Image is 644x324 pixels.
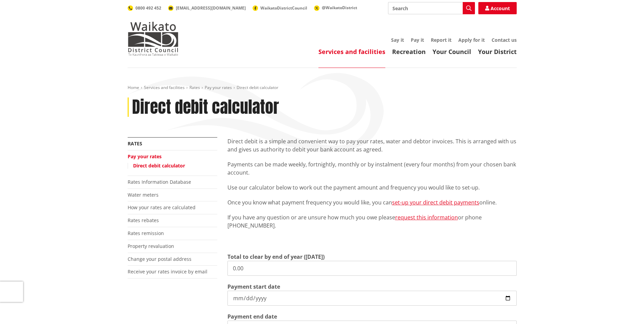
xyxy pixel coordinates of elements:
iframe: Messenger Launcher [613,295,637,320]
a: [EMAIL_ADDRESS][DOMAIN_NAME] [168,5,246,11]
a: Services and facilities [318,48,385,56]
span: WaikatoDistrictCouncil [260,5,307,11]
a: Rates remission [128,230,164,236]
a: Home [128,85,139,90]
span: 0800 492 452 [135,5,161,11]
a: @WaikatoDistrict [314,5,357,11]
a: Rates rebates [128,217,159,223]
a: Pay your rates [128,153,162,160]
label: Payment start date [227,283,280,291]
p: Use our calculator below to work out the payment amount and frequency you would like to set-up. [227,183,517,192]
input: Search input [388,2,475,14]
a: Receive your rates invoice by email [128,268,207,275]
a: Report it [431,37,452,43]
span: @WaikatoDistrict [322,5,357,11]
a: WaikatoDistrictCouncil [253,5,307,11]
a: 0800 492 452 [128,5,161,11]
a: Property revaluation [128,243,174,249]
a: Services and facilities [144,85,185,90]
h1: Direct debit calculator [132,97,279,117]
a: Rates Information Database [128,179,191,185]
p: If you have any question or are unsure how much you owe please or phone [PHONE_NUMBER]. [227,213,517,230]
label: Total to clear by end of year ([DATE]) [227,253,325,261]
span: Direct debit calculator [237,85,278,90]
a: How your rates are calculated [128,204,196,211]
a: Apply for it [458,37,485,43]
a: Account [478,2,517,14]
a: Contact us [492,37,517,43]
a: Your Council [433,48,471,56]
a: Water meters [128,192,159,198]
a: Pay it [411,37,424,43]
a: Pay your rates [205,85,232,90]
a: Rates [128,140,142,147]
p: Direct debit is a simple and convenient way to pay your rates, water and debtor invoices. This is... [227,137,517,154]
img: Waikato District Council - Te Kaunihera aa Takiwaa o Waikato [128,22,179,56]
a: Change your postal address [128,256,191,262]
a: Say it [391,37,404,43]
a: Your District [478,48,517,56]
span: [EMAIL_ADDRESS][DOMAIN_NAME] [176,5,246,11]
a: Direct debit calculator [133,162,185,169]
a: Recreation [392,48,426,56]
label: Payment end date [227,312,277,321]
p: Once you know what payment frequency you would like, you can online. [227,198,517,206]
a: Rates [189,85,200,90]
a: set-up your direct debit payments [392,199,479,206]
a: request this information [395,214,458,221]
p: Payments can be made weekly, fortnightly, monthly or by instalment (every four months) from your ... [227,160,517,177]
nav: breadcrumb [128,85,517,91]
